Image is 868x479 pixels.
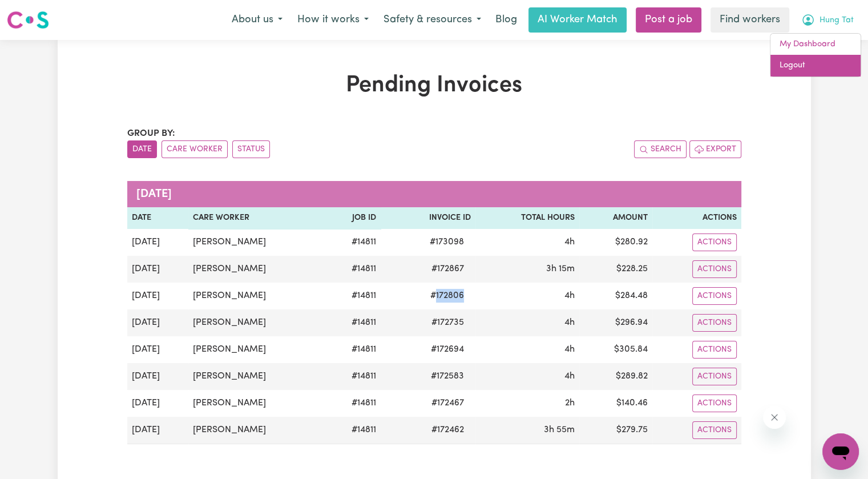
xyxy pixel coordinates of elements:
span: 4 hours [564,291,575,300]
img: Careseekers logo [7,10,49,30]
td: # 14811 [325,309,381,336]
a: Find workers [710,7,789,33]
a: Careseekers logo [7,7,49,33]
button: Actions [692,287,737,305]
td: # 14811 [325,363,381,390]
button: Actions [692,341,737,359]
span: 3 hours 55 minutes [544,425,575,434]
span: 2 hours [565,399,575,408]
button: Actions [692,368,737,385]
span: Need any help? [7,8,69,17]
span: Hung Tat [819,14,854,27]
td: [PERSON_NAME] [188,417,325,444]
span: 4 hours [564,345,575,354]
span: # 172583 [424,369,471,383]
button: Actions [692,421,737,439]
th: Total Hours [475,207,579,229]
td: [DATE] [127,390,189,417]
td: # 14811 [325,390,381,417]
span: 4 hours [564,372,575,381]
button: About us [224,8,290,32]
th: Amount [579,207,652,229]
button: Export [689,140,741,158]
div: My Account [770,33,861,77]
td: $ 296.94 [579,309,652,336]
button: My Account [794,8,861,32]
button: Actions [692,234,737,251]
caption: [DATE] [127,181,741,207]
td: $ 228.25 [579,256,652,283]
td: [DATE] [127,309,189,336]
button: Safety & resources [376,8,488,32]
a: AI Worker Match [528,7,627,33]
td: [PERSON_NAME] [188,309,325,336]
iframe: Button to launch messaging window [822,433,859,470]
td: [DATE] [127,363,189,390]
td: # 14811 [325,336,381,363]
span: 3 hours 15 minutes [546,264,575,273]
td: # 14811 [325,256,381,283]
a: Blog [488,7,524,33]
td: [DATE] [127,417,189,444]
button: Actions [692,260,737,278]
span: # 173098 [423,235,471,249]
td: [PERSON_NAME] [188,336,325,363]
td: $ 140.46 [579,390,652,417]
a: Post a job [636,7,701,33]
td: [DATE] [127,256,189,283]
button: sort invoices by paid status [232,140,270,158]
td: [PERSON_NAME] [188,390,325,417]
td: [PERSON_NAME] [188,256,325,283]
th: Date [127,207,189,229]
span: # 172467 [425,396,471,410]
th: Actions [652,207,741,229]
button: sort invoices by date [127,140,157,158]
button: How it works [290,8,376,32]
td: [PERSON_NAME] [188,363,325,390]
td: # 14811 [325,229,381,256]
td: [DATE] [127,336,189,363]
td: # 14811 [325,417,381,444]
td: $ 305.84 [579,336,652,363]
td: # 14811 [325,283,381,309]
td: [PERSON_NAME] [188,283,325,309]
button: Search [634,140,687,158]
span: 4 hours [564,238,575,247]
span: 4 hours [564,318,575,327]
td: [PERSON_NAME] [188,229,325,256]
th: Care Worker [188,207,325,229]
span: # 172694 [424,343,471,356]
span: # 172867 [425,262,471,276]
span: Group by: [127,129,175,138]
td: [DATE] [127,283,189,309]
a: My Dashboard [770,34,861,55]
span: # 172735 [425,316,471,329]
td: $ 289.82 [579,363,652,390]
td: $ 279.75 [579,417,652,444]
td: $ 280.92 [579,229,652,256]
h1: Pending Invoices [127,72,741,99]
td: $ 284.48 [579,283,652,309]
button: Actions [692,395,737,412]
th: Invoice ID [381,207,475,229]
th: Job ID [325,207,381,229]
span: # 172462 [425,423,471,437]
iframe: Close message [763,406,786,429]
a: Logout [770,55,861,77]
span: # 172806 [423,289,471,303]
td: [DATE] [127,229,189,256]
button: sort invoices by care worker [162,140,228,158]
button: Actions [692,314,737,332]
